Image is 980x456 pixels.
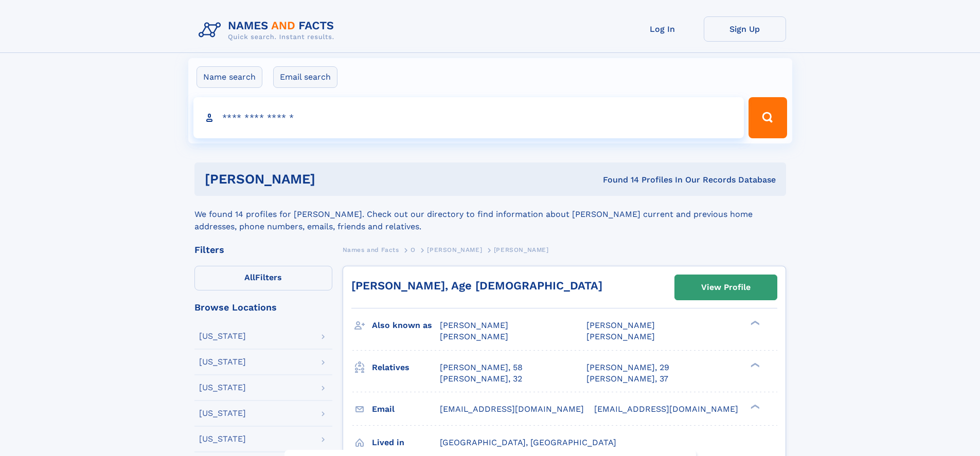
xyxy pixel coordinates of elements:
[197,66,262,88] label: Name search
[586,362,669,373] a: [PERSON_NAME], 29
[586,320,655,330] span: [PERSON_NAME]
[194,245,332,254] div: Filters
[440,332,508,341] span: [PERSON_NAME]
[194,16,343,44] img: Logo Names and Facts
[411,246,416,253] span: O
[199,435,246,443] div: [US_STATE]
[704,16,786,42] a: Sign Up
[440,362,523,373] a: [PERSON_NAME], 58
[749,97,787,138] button: Search Button
[675,275,777,300] a: View Profile
[594,404,738,414] span: [EMAIL_ADDRESS][DOMAIN_NAME]
[193,97,744,138] input: search input
[748,403,760,410] div: ❯
[273,66,337,88] label: Email search
[494,246,549,253] span: [PERSON_NAME]
[411,243,416,256] a: O
[372,434,440,451] h3: Lived in
[440,437,616,447] span: [GEOGRAPHIC_DATA], [GEOGRAPHIC_DATA]
[440,373,522,385] a: [PERSON_NAME], 32
[199,384,246,392] div: [US_STATE]
[586,373,668,385] a: [PERSON_NAME], 37
[244,272,255,282] span: All
[199,409,246,417] div: [US_STATE]
[440,320,508,330] span: [PERSON_NAME]
[343,243,399,256] a: Names and Facts
[748,320,760,326] div: ❯
[194,266,332,290] label: Filters
[586,332,655,341] span: [PERSON_NAME]
[372,400,440,418] h3: Email
[427,243,482,256] a: [PERSON_NAME]
[194,303,332,312] div: Browse Locations
[351,279,602,292] a: [PERSON_NAME], Age [DEMOGRAPHIC_DATA]
[621,16,704,42] a: Log In
[440,404,584,414] span: [EMAIL_ADDRESS][DOMAIN_NAME]
[194,196,786,233] div: We found 14 profiles for [PERSON_NAME]. Check out our directory to find information about [PERSON...
[701,276,751,299] div: View Profile
[205,173,459,186] h1: [PERSON_NAME]
[199,332,246,340] div: [US_STATE]
[372,359,440,376] h3: Relatives
[372,317,440,334] h3: Also known as
[459,174,776,186] div: Found 14 Profiles In Our Records Database
[199,358,246,366] div: [US_STATE]
[427,246,482,253] span: [PERSON_NAME]
[748,361,760,368] div: ❯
